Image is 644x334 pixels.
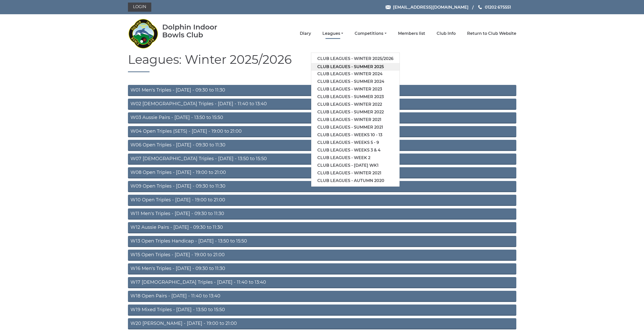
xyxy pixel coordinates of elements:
a: W13 Open Triples Handicap - [DATE] - 13:50 to 15:50 [128,236,516,247]
a: W09 Open Triples - [DATE] - 09:30 to 11:30 [128,181,516,192]
img: Phone us [478,5,482,9]
a: W02 [DEMOGRAPHIC_DATA] Triples - [DATE] - 11:40 to 13:40 [128,99,516,110]
a: W11 Men's Triples - [DATE] - 09:30 to 11:30 [128,208,516,220]
a: Leagues [322,31,343,36]
span: [EMAIL_ADDRESS][DOMAIN_NAME] [393,5,469,9]
a: Return to Club Website [467,31,516,36]
a: W10 Open Triples - [DATE] - 19:00 to 21:00 [128,195,516,206]
a: Club leagues - Weeks 3 & 4 [311,146,400,154]
a: W15 Open Triples - [DATE] - 19:00 to 21:00 [128,250,516,261]
a: Club leagues - Winter 2022 [311,101,400,108]
a: Club leagues - Autumn 2020 [311,177,400,185]
ul: Leagues [311,53,400,187]
a: Club leagues - Weeks 5 - 9 [311,139,400,146]
a: Club leagues - [DATE] wk1 [311,162,400,169]
a: W03 Aussie Pairs - [DATE] - 13:50 to 15:50 [128,112,516,124]
a: W07 [DEMOGRAPHIC_DATA] Triples - [DATE] - 13:50 to 15:50 [128,154,516,165]
a: Club leagues - Summer 2022 [311,108,400,116]
a: Diary [300,31,311,36]
a: W06 Open Triples - [DATE] - 09:30 to 11:30 [128,140,516,151]
a: W20 [PERSON_NAME] - [DATE] - 19:00 to 21:00 [128,318,516,329]
a: W08 Open Triples - [DATE] - 19:00 to 21:00 [128,167,516,178]
a: Club leagues - Summer 2023 [311,93,400,101]
a: Club leagues - Winter 2025/2026 [311,55,400,63]
a: Login [128,3,151,12]
a: Competitions [355,31,386,36]
a: Club leagues - Winter 2023 [311,85,400,93]
a: W19 Mixed Triples - [DATE] - 13:50 to 15:50 [128,305,516,316]
a: W17 [DEMOGRAPHIC_DATA] Triples - [DATE] - 11:40 to 13:40 [128,277,516,288]
span: 01202 675551 [485,5,511,9]
a: Club leagues - Winter 2021 [311,169,400,177]
a: W12 Aussie Pairs - [DATE] - 09:30 to 11:30 [128,222,516,233]
a: Club leagues - Summer 2025 [311,63,400,71]
a: W18 Open Pairs - [DATE] - 11:40 to 13:40 [128,291,516,302]
a: Club leagues - Weeks 10 - 13 [311,131,400,139]
a: Phone us 01202 675551 [477,4,511,10]
a: Club leagues - Week 2 [311,154,400,162]
a: W01 Men's Triples - [DATE] - 09:30 to 11:30 [128,85,516,96]
img: Dolphin Indoor Bowls Club [128,16,158,51]
h1: Leagues: Winter 2025/2026 [128,53,516,72]
a: W04 Open Triples (SETS) - [DATE] - 19:00 to 21:00 [128,126,516,137]
a: Club leagues - Winter 2024 [311,70,400,78]
a: Club leagues - Summer 2024 [311,78,400,85]
a: Members list [398,31,425,36]
a: Club leagues - Winter 2021 [311,116,400,124]
a: Club leagues - Summer 2021 [311,124,400,131]
img: Email [386,5,391,9]
a: W16 Men's Triples - [DATE] - 09:30 to 11:30 [128,263,516,275]
div: Dolphin Indoor Bowls Club [162,23,234,39]
a: Club Info [437,31,456,36]
a: Email [EMAIL_ADDRESS][DOMAIN_NAME] [386,4,469,10]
